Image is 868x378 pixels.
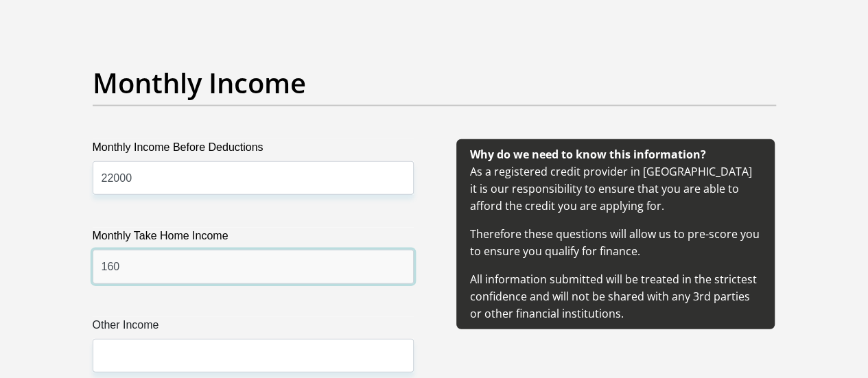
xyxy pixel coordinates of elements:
h2: Monthly Income [93,67,776,99]
label: Other Income [93,317,414,339]
input: Monthly Income Before Deductions [93,161,414,195]
b: Why do we need to know this information? [470,147,706,162]
span: As a registered credit provider in [GEOGRAPHIC_DATA] it is our responsibility to ensure that you ... [470,147,760,321]
label: Monthly Income Before Deductions [93,139,414,161]
label: Monthly Take Home Income [93,228,414,250]
input: Other Income [93,339,414,373]
input: Monthly Take Home Income [93,250,414,283]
